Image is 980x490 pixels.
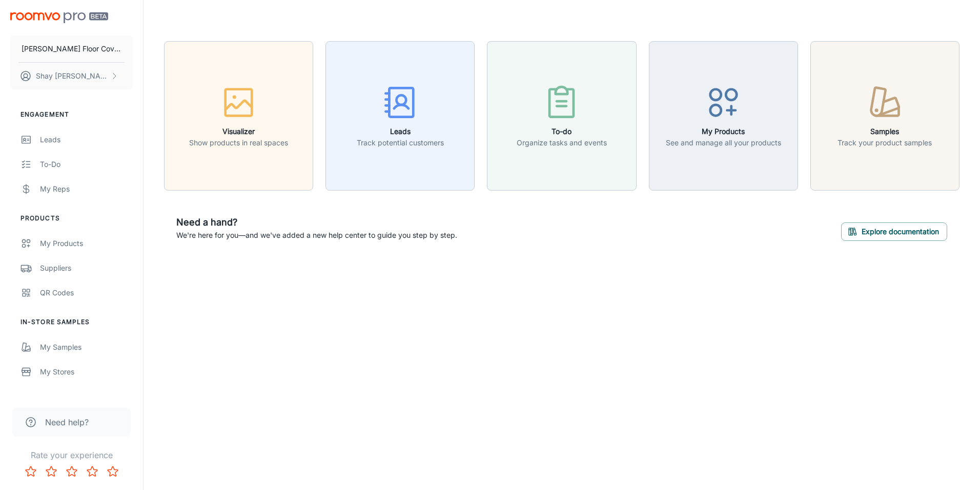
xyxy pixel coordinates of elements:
a: To-doOrganize tasks and events [487,110,636,120]
h6: Need a hand? [176,215,457,230]
button: SamplesTrack your product samples [810,41,959,191]
a: My ProductsSee and manage all your products [649,110,798,120]
h6: Leads [357,126,444,137]
p: See and manage all your products [666,137,781,148]
a: SamplesTrack your product samples [810,110,959,120]
button: LeadsTrack potential customers [325,41,475,191]
div: Leads [40,134,133,145]
h6: Visualizer [189,126,288,137]
p: Organize tasks and events [517,137,607,148]
p: Track your product samples [838,137,932,148]
button: To-doOrganize tasks and events [487,41,636,191]
div: To-do [40,159,133,170]
button: Shay [PERSON_NAME] [10,63,133,89]
a: Explore documentation [841,226,947,236]
p: Track potential customers [357,137,444,148]
p: Show products in real spaces [189,137,288,148]
p: We're here for you—and we've added a new help center to guide you step by step. [176,230,457,241]
button: Explore documentation [841,222,947,241]
h6: To-do [517,126,607,137]
p: Shay [PERSON_NAME] [36,70,108,82]
div: My Reps [40,183,133,195]
button: [PERSON_NAME] Floor Covering [10,35,133,62]
button: VisualizerShow products in real spaces [164,41,313,191]
h6: My Products [666,126,781,137]
a: LeadsTrack potential customers [325,110,475,120]
div: My Products [40,238,133,249]
button: My ProductsSee and manage all your products [649,41,798,191]
img: Roomvo PRO Beta [10,12,108,23]
h6: Samples [838,126,932,137]
div: Suppliers [40,262,133,274]
div: QR Codes [40,287,133,298]
p: [PERSON_NAME] Floor Covering [22,43,121,54]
